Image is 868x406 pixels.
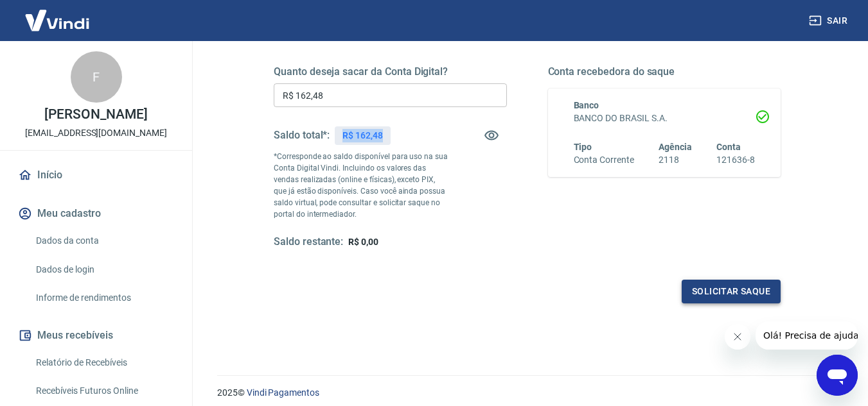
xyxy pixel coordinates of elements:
[25,126,167,140] p: [EMAIL_ADDRESS][DOMAIN_NAME]
[247,387,319,398] a: Vindi Pagamentos
[71,51,122,103] div: F
[682,280,781,303] button: Solicitar saque
[274,129,330,142] h5: Saldo total*:
[31,350,177,376] a: Relatório de Recebíveis
[31,257,177,283] a: Dados de login
[15,161,177,189] a: Início
[659,153,692,167] h6: 2118
[756,321,858,350] iframe: Mensagem da empresa
[274,235,343,249] h5: Saldo restante:
[716,142,741,152] span: Conta
[574,100,599,110] span: Banco
[217,386,837,400] p: 2025 ©
[548,65,781,78] h5: Conta recebedora do saque
[817,355,858,396] iframe: Botão para abrir a janela de mensagens
[15,199,177,228] button: Meu cadastro
[716,153,755,167] h6: 121636-8
[44,108,147,121] p: [PERSON_NAME]
[31,285,177,311] a: Informe de rendimentos
[574,142,592,152] span: Tipo
[348,237,378,247] span: R$ 0,00
[31,228,177,254] a: Dados da conta
[342,129,383,142] p: R$ 162,48
[274,151,448,220] p: *Corresponde ao saldo disponível para uso na sua Conta Digital Vindi. Incluindo os valores das ve...
[725,324,750,350] iframe: Fechar mensagem
[8,9,108,19] span: Olá! Precisa de ajuda?
[15,1,99,40] img: Vindi
[806,9,853,33] button: Sair
[274,65,507,78] h5: Quanto deseja sacar da Conta Digital?
[574,112,756,125] h6: BANCO DO BRASIL S.A.
[15,321,177,350] button: Meus recebíveis
[574,153,634,167] h6: Conta Corrente
[31,378,177,404] a: Recebíveis Futuros Online
[659,142,692,152] span: Agência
